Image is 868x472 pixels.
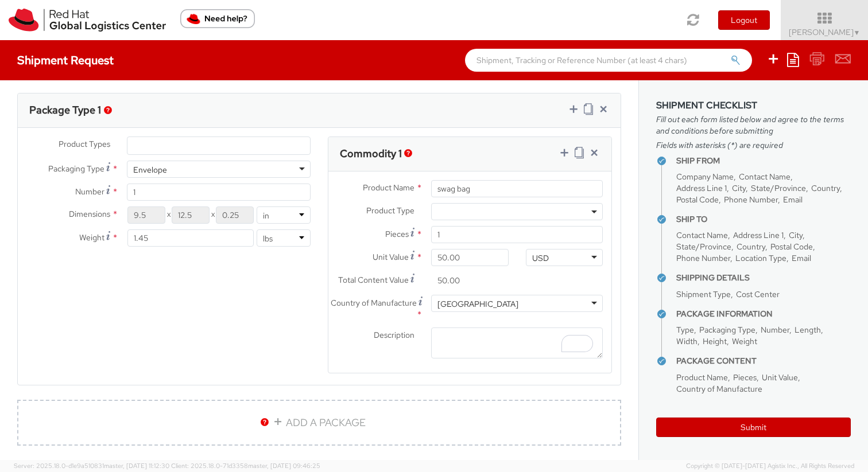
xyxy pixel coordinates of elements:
span: Contact Name [739,171,790,182]
span: Packaging Type [48,163,104,174]
span: Location Type [735,253,786,263]
span: City [789,230,803,240]
span: Server: 2025.18.0-d1e9a510831 [14,462,169,470]
span: Address Line 1 [733,230,784,240]
span: Email [783,194,803,205]
span: [PERSON_NAME] [789,27,861,37]
span: X [210,206,216,224]
span: Postal Code [770,241,813,252]
span: City [732,183,746,193]
span: Address Line 1 [676,183,727,193]
span: Country of Manufacture [331,298,417,308]
h4: Ship To [676,215,851,224]
span: State/Province [676,241,731,252]
span: Weight [732,336,757,346]
span: Client: 2025.18.0-71d3358 [171,462,320,470]
h4: Package Information [676,310,851,318]
span: Email [792,253,811,263]
span: Fill out each form listed below and agree to the terms and conditions before submitting [656,114,851,136]
input: Length [127,206,165,224]
span: Copyright © [DATE]-[DATE] Agistix Inc., All Rights Reserved [686,462,854,471]
span: X [165,206,172,224]
img: rh-logistics-00dfa346123c4ec078e1.svg [9,9,166,32]
span: master, [DATE] 09:46:25 [248,462,320,470]
span: Packaging Type [699,325,755,335]
input: Shipment, Tracking or Reference Number (at least 4 chars) [465,49,752,72]
h3: Package Type 1 [29,104,101,116]
span: Cost Center [736,289,780,299]
span: State/Province [751,183,806,193]
span: Unit Value [373,252,409,262]
button: Need help? [180,9,255,28]
h4: Ship From [676,157,851,165]
span: Postal Code [676,194,719,205]
textarea: To enrich screen reader interactions, please activate Accessibility in Grammarly extension settings [431,327,603,359]
span: Product Types [59,139,110,149]
input: Width [172,206,210,224]
div: Envelope [133,164,167,175]
span: Width [676,336,697,346]
span: master, [DATE] 11:12:30 [104,462,169,470]
div: USD [532,252,549,264]
span: Country of Manufacture [676,384,762,394]
span: Company Name [676,171,734,182]
div: [GEOGRAPHIC_DATA] [437,298,518,310]
span: Weight [79,232,104,243]
span: Shipment Type [676,289,731,299]
span: Contact Name [676,230,728,240]
span: Description [374,330,414,340]
span: Country [737,241,765,252]
span: Phone Number [724,194,778,205]
h4: Shipping Details [676,274,851,282]
h3: Shipment Checklist [656,100,851,111]
span: Type [676,325,694,335]
span: Number [75,186,104,197]
span: Phone Number [676,253,730,263]
span: ▼ [854,28,861,37]
span: Length [795,325,821,335]
span: Product Type [366,205,414,216]
a: ADD A PACKAGE [17,400,621,446]
span: Product Name [363,182,414,193]
span: Unit Value [762,372,798,383]
span: Dimensions [69,209,110,219]
h4: Shipment Request [17,54,114,67]
input: Height [216,206,254,224]
span: Country [811,183,840,193]
span: Total Content Value [338,275,409,285]
span: Number [761,325,789,335]
span: Fields with asterisks (*) are required [656,139,851,151]
button: Logout [718,10,770,30]
span: Pieces [385,229,409,239]
span: Product Name [676,372,728,383]
button: Submit [656,418,851,437]
h3: Commodity 1 [340,148,402,159]
span: Height [703,336,727,346]
h4: Package Content [676,357,851,365]
span: Pieces [733,372,757,383]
